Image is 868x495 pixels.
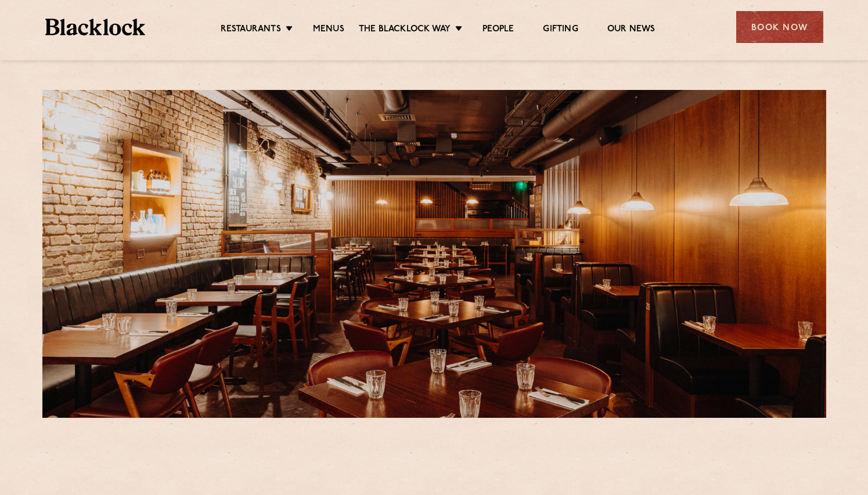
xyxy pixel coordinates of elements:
a: Restaurants [221,24,281,37]
a: Menus [313,24,344,37]
a: Our News [607,24,655,37]
div: Book Now [736,11,823,43]
a: The Blacklock Way [359,24,451,37]
img: BL_Textured_Logo-footer-cropped.svg [45,19,146,35]
a: Gifting [543,24,578,37]
a: People [482,24,514,37]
